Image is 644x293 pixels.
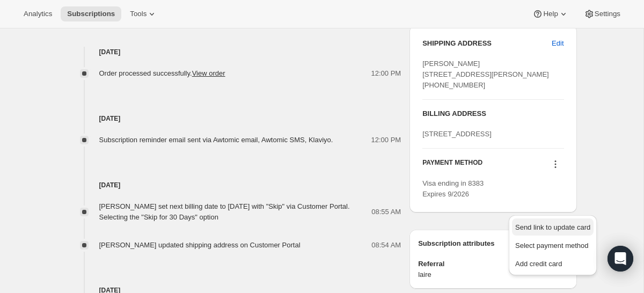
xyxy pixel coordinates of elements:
span: Edit [552,38,563,49]
span: [STREET_ADDRESS] [422,130,492,138]
span: Add credit card [515,260,562,268]
span: [PERSON_NAME] updated shipping address on Customer Portal [99,241,301,249]
h4: [DATE] [67,180,401,191]
h3: Subscription attributes [418,238,543,253]
span: Subscriptions [67,10,115,18]
button: Tools [123,6,164,21]
button: Send link to update card [512,218,594,236]
button: Edit [545,35,570,52]
button: Add credit card [512,255,594,272]
span: 08:54 AM [371,240,401,251]
h3: BILLING ADDRESS [422,108,563,119]
span: Analytics [24,10,52,18]
span: Visa ending in 8383 Expires 9/2026 [422,179,484,198]
a: View order [192,69,225,77]
button: Select payment method [512,237,594,254]
button: Help [526,6,575,21]
span: [PERSON_NAME] set next billing date to [DATE] with "Skip" via Customer Portal. Selecting the "Ski... [99,202,350,221]
button: Analytics [17,6,58,21]
div: Open Intercom Messenger [608,246,633,272]
h3: SHIPPING ADDRESS [422,38,552,49]
h4: [DATE] [67,113,401,124]
span: Order processed successfully. [99,69,225,77]
span: Send link to update card [515,223,590,231]
span: 12:00 PM [371,68,401,79]
span: [PERSON_NAME] [STREET_ADDRESS][PERSON_NAME] [PHONE_NUMBER] [422,60,549,89]
span: Help [543,10,558,18]
h4: [DATE] [67,47,401,57]
span: Select payment method [515,241,589,250]
h3: PAYMENT METHOD [422,158,482,173]
span: laire [418,269,568,280]
span: Tools [130,10,147,18]
span: Subscription reminder email sent via Awtomic email, Awtomic SMS, Klaviyo. [99,136,333,144]
button: Settings [577,6,627,21]
span: Settings [595,10,620,18]
span: Referral [418,259,568,269]
span: 12:00 PM [371,135,401,145]
button: Subscriptions [61,6,121,21]
span: 08:55 AM [371,207,401,217]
